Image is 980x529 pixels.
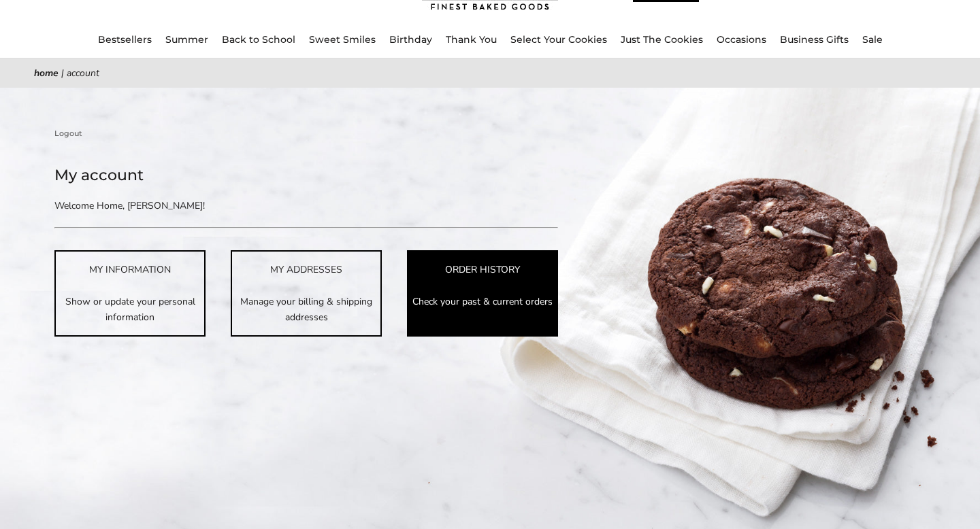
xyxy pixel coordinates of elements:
a: Bestsellers [98,33,152,46]
a: Business Gifts [780,33,849,46]
p: Welcome Home, [PERSON_NAME]! [54,198,415,214]
a: Select Your Cookies [510,33,607,46]
a: MY INFORMATION Show or update your personal information [54,250,206,336]
a: Home [34,67,59,80]
nav: breadcrumbs [34,65,946,81]
a: Sale [862,33,883,46]
a: Occasions [717,33,766,46]
a: Logout [54,127,82,139]
h1: My account [54,163,558,188]
a: Back to School [222,33,295,46]
a: ORDER HISTORY Check your past & current orders [407,250,558,336]
a: MY ADDRESSES Manage your billing & shipping addresses [231,250,382,336]
div: MY INFORMATION [56,262,204,277]
p: Check your past & current orders [408,294,557,309]
a: Just The Cookies [621,33,703,46]
a: Summer [165,33,208,46]
div: ORDER HISTORY [408,262,557,277]
a: Birthday [389,33,432,46]
a: Sweet Smiles [309,33,376,46]
span: | [61,67,64,80]
p: Show or update your personal information [56,294,204,325]
p: Manage your billing & shipping addresses [232,294,380,325]
div: MY ADDRESSES [232,262,380,277]
a: Thank You [446,33,497,46]
span: Account [67,67,99,80]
